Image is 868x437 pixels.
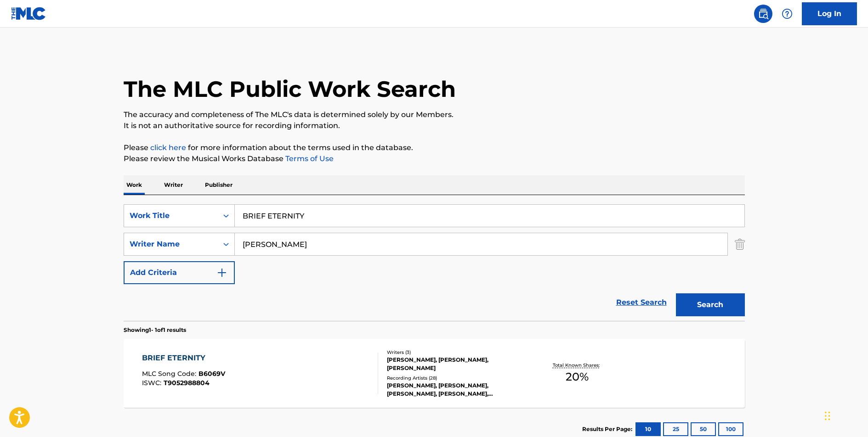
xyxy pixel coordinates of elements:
a: Log In [802,2,857,25]
div: Work Title [130,210,212,221]
div: Writer Name [130,239,212,250]
div: Help [778,5,796,23]
button: 50 [691,422,716,436]
img: help [782,8,793,19]
a: BRIEF ETERNITYMLC Song Code:B6069VISWC:T9052988804Writers (3)[PERSON_NAME], [PERSON_NAME], [PERSO... [124,339,745,408]
p: Total Known Shares: [553,362,602,369]
button: 25 [663,422,688,436]
div: Writers ( 3 ) [387,349,526,356]
iframe: Chat Widget [822,393,868,437]
div: [PERSON_NAME], [PERSON_NAME], [PERSON_NAME] [387,356,526,372]
span: ISWC : [142,379,164,387]
p: Publisher [202,175,235,195]
p: Please for more information about the terms used in the database. [124,142,745,153]
div: BRIEF ETERNITY [142,353,225,364]
span: 20 % [566,369,589,385]
a: Terms of Use [284,154,334,163]
button: 100 [718,422,743,436]
img: 9d2ae6d4665cec9f34b9.svg [216,267,227,278]
p: Writer [161,175,186,195]
a: Public Search [754,5,772,23]
p: Please review the Musical Works Database [124,153,745,164]
button: Add Criteria [124,261,235,284]
div: [PERSON_NAME], [PERSON_NAME], [PERSON_NAME], [PERSON_NAME], [PERSON_NAME] [387,381,526,398]
img: search [758,8,769,19]
button: Search [676,293,745,316]
div: Drag [825,402,830,430]
img: Delete Criterion [735,233,745,256]
span: B6069V [199,370,225,378]
p: Work [124,175,145,195]
form: Search Form [124,204,745,321]
p: The accuracy and completeness of The MLC's data is determined solely by our Members. [124,109,745,120]
a: Reset Search [612,292,671,313]
p: Results Per Page: [582,425,635,433]
div: Recording Artists ( 28 ) [387,375,526,381]
button: 10 [635,422,661,436]
p: Showing 1 - 1 of 1 results [124,326,186,334]
h1: The MLC Public Work Search [124,75,456,103]
span: MLC Song Code : [142,370,199,378]
p: It is not an authoritative source for recording information. [124,120,745,131]
img: MLC Logo [11,7,46,20]
a: click here [150,143,186,152]
span: T9052988804 [164,379,210,387]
